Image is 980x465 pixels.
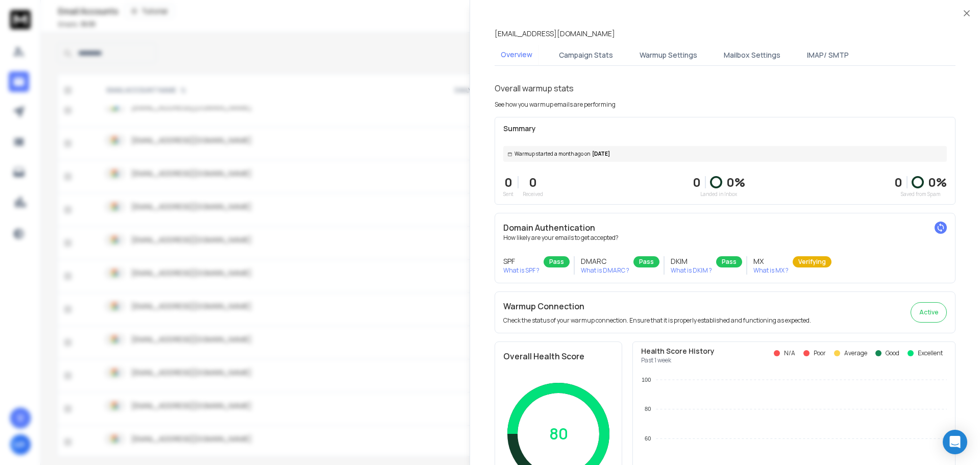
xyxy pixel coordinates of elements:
p: 0 [503,174,513,190]
p: Health Score History [641,346,715,356]
p: Summary [503,124,947,134]
p: What is SPF ? [503,266,540,275]
h3: DKIM [671,256,712,266]
p: 80 [549,425,568,443]
button: Overview [495,43,538,67]
p: 0 % [726,174,745,190]
div: Open Intercom Messenger [943,430,967,454]
div: [DATE] [503,146,947,162]
h2: Domain Authentication [503,222,947,234]
div: Pass [716,256,742,267]
p: Poor [814,349,826,357]
p: Average [844,349,867,357]
button: IMAP/ SMTP [801,44,855,66]
button: Warmup Settings [633,44,703,66]
p: 0 % [928,174,947,190]
p: Good [886,349,899,357]
p: 0 [693,174,701,190]
button: Campaign Stats [553,44,619,66]
p: [EMAIL_ADDRESS][DOMAIN_NAME] [495,29,615,39]
div: Verifying [793,256,831,267]
tspan: 80 [645,406,651,412]
p: Sent [503,190,513,198]
p: How likely are your emails to get accepted? [503,234,947,242]
button: Mailbox Settings [718,44,787,66]
p: What is DKIM ? [671,266,712,275]
p: What is MX ? [753,266,789,275]
strong: 0 [894,174,902,190]
h3: MX [753,256,789,266]
p: Check the status of your warmup connection. Ensure that it is properly established and functionin... [503,316,811,325]
h1: Overall warmup stats [495,82,574,94]
p: Received [523,190,543,198]
h2: Warmup Connection [503,300,811,312]
div: Pass [544,256,570,267]
p: What is DMARC ? [581,266,629,275]
tspan: 100 [642,377,651,383]
p: N/A [784,349,795,357]
p: Excellent [918,349,943,357]
tspan: 60 [645,435,651,442]
p: Past 1 week [641,356,715,364]
p: 0 [523,174,543,190]
h3: SPF [503,256,540,266]
p: Landed in Inbox [693,190,745,198]
span: Warmup started a month ago on [514,150,590,158]
button: Active [911,302,947,323]
h3: DMARC [581,256,629,266]
div: Pass [633,256,659,267]
h2: Overall Health Score [503,350,614,362]
p: Saved from Spam [894,190,947,198]
p: See how you warmup emails are performing [495,101,616,109]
